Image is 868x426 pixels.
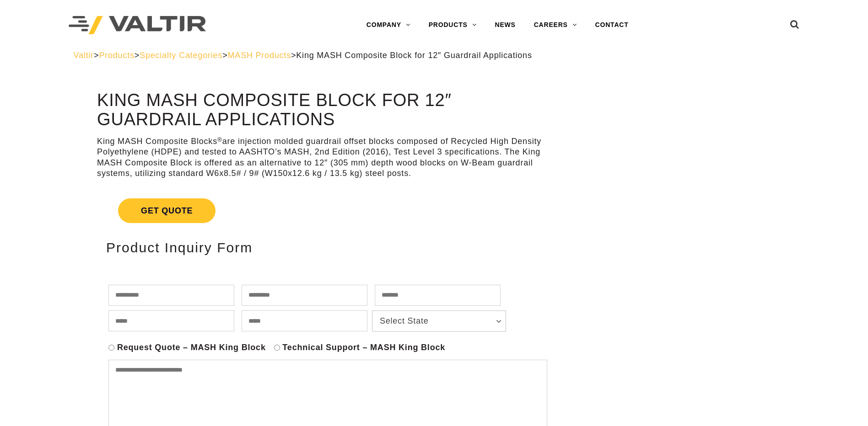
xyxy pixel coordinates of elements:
span: King MASH Composite Block for 12″ Guardrail Applications [296,51,532,60]
a: COMPANY [357,16,420,34]
sup: ® [217,136,222,143]
a: NEWS [486,16,525,34]
span: Select State [380,315,489,327]
a: Valtir [74,51,94,60]
label: Technical Support – MASH King Block [282,342,445,353]
span: Get Quote [118,198,216,223]
a: Get Quote [97,187,554,234]
a: Specialty Categories [140,51,222,60]
p: King MASH Composite Blocks are injection molded guardrail offset blocks composed of Recycled High... [97,136,554,179]
h1: King MASH Composite Block for 12″ Guardrail Applications [97,91,554,129]
a: PRODUCTS [420,16,486,34]
h2: Product Inquiry Form [106,240,545,255]
label: Request Quote – MASH King Block [117,342,266,353]
a: CAREERS [525,16,586,34]
img: Valtir [69,16,206,35]
a: CONTACT [586,16,638,34]
a: Products [99,51,134,60]
a: MASH Products [228,51,291,60]
a: Select State [372,311,506,331]
div: > > > > [74,50,795,61]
